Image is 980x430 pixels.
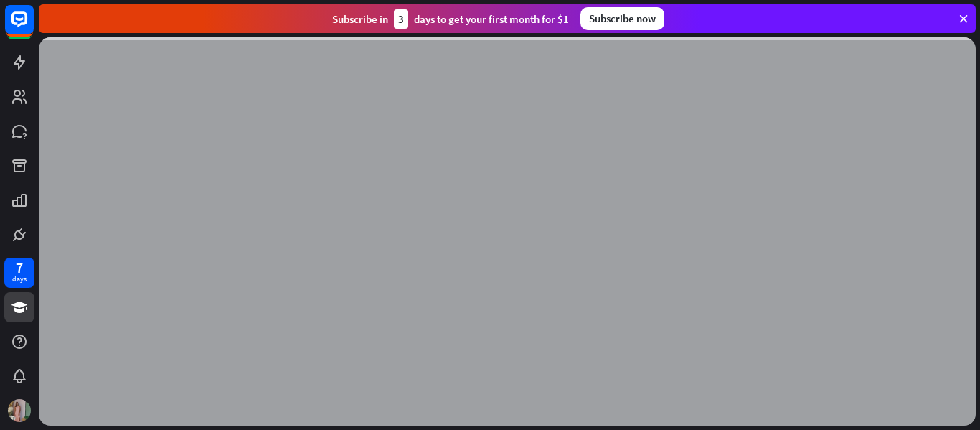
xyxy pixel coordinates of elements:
a: 7 days [4,258,34,288]
div: 7 [16,261,23,274]
div: days [12,274,27,284]
div: 3 [394,9,408,29]
div: Subscribe in days to get your first month for $1 [332,9,569,29]
div: Subscribe now [580,7,664,30]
